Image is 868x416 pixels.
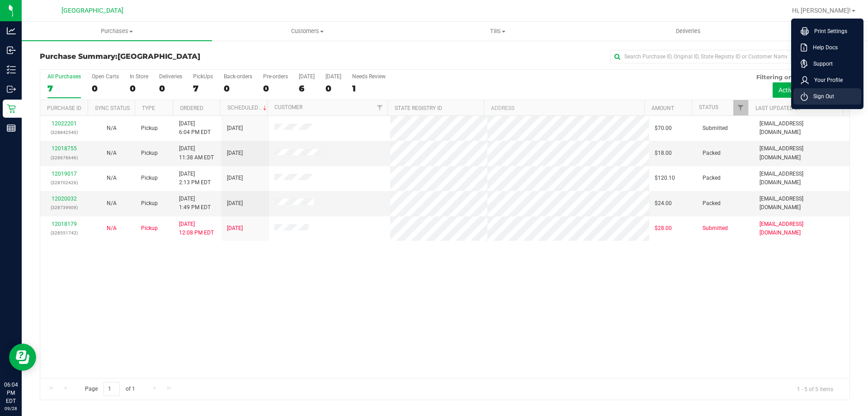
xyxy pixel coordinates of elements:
a: Filter [733,100,748,115]
span: Support [808,59,833,68]
li: Sign Out [793,88,861,105]
div: 7 [47,83,81,94]
inline-svg: Inbound [7,46,16,55]
p: (328739909) [46,203,82,212]
div: 0 [159,83,182,94]
span: Pickup [141,124,158,133]
div: PickUps [193,73,213,80]
p: (328842540) [46,128,82,137]
span: Submitted [703,224,728,233]
div: 0 [263,83,288,94]
span: $120.10 [655,174,675,182]
a: Status [699,104,718,110]
span: [GEOGRAPHIC_DATA] [118,52,200,61]
div: 0 [325,83,341,94]
button: N/A [107,199,117,208]
inline-svg: Retail [7,104,16,113]
span: Not Applicable [107,175,117,181]
inline-svg: Reports [7,124,16,133]
span: [EMAIL_ADDRESS][DOMAIN_NAME] [759,170,844,187]
iframe: Resource center [9,344,36,371]
span: [DATE] 6:04 PM EDT [179,120,211,137]
button: N/A [107,174,117,182]
inline-svg: Outbound [7,85,16,94]
a: Type [142,105,155,111]
a: Customer [274,104,302,110]
span: Deliveries [664,27,713,35]
inline-svg: Analytics [7,26,16,35]
div: Back-orders [224,73,252,80]
span: Help Docs [807,43,838,52]
a: 12020032 [52,196,77,202]
div: All Purchases [47,73,81,80]
div: 1 [352,83,386,94]
p: 09/28 [4,405,18,412]
a: State Registry ID [395,105,442,111]
span: [DATE] [227,149,243,158]
a: Help Docs [801,43,858,52]
p: (328551742) [46,229,82,237]
div: 0 [92,83,119,94]
div: [DATE] [325,73,341,80]
div: Needs Review [352,73,386,80]
span: Tills [403,27,592,35]
a: Tills [402,22,593,41]
span: [DATE] [227,124,243,133]
span: 1 - 5 of 5 items [790,382,840,396]
span: Not Applicable [107,225,117,231]
span: [EMAIL_ADDRESS][DOMAIN_NAME] [759,120,844,137]
div: 0 [224,83,252,94]
a: Deliveries [593,22,783,41]
span: Packed [703,199,721,208]
span: Sign Out [808,92,834,101]
span: Hi, [PERSON_NAME]! [792,7,851,14]
a: 12022201 [52,120,77,127]
span: [DATE] [227,199,243,208]
span: Not Applicable [107,125,117,131]
span: Your Profile [809,76,843,85]
span: Purchases [22,27,212,35]
div: In Store [130,73,148,80]
a: Customers [212,22,402,41]
p: (328676646) [46,153,82,162]
span: $18.00 [655,149,672,158]
span: Page of 1 [77,382,142,396]
span: [DATE] [227,224,243,233]
a: Amount [651,105,674,111]
h3: Purchase Summary: [40,53,310,61]
span: [DATE] 11:38 AM EDT [179,144,214,162]
span: [GEOGRAPHIC_DATA] [61,7,123,14]
a: Last Updated By [755,105,801,111]
div: 7 [193,83,213,94]
a: Ordered [180,105,203,111]
inline-svg: Inventory [7,65,16,74]
span: [EMAIL_ADDRESS][DOMAIN_NAME] [759,195,844,212]
span: [EMAIL_ADDRESS][DOMAIN_NAME] [759,220,844,237]
a: Purchase ID [47,105,81,111]
span: [DATE] 1:49 PM EDT [179,195,211,212]
div: Open Carts [92,73,119,80]
span: Pickup [141,174,158,182]
a: Support [801,59,858,68]
span: Pickup [141,149,158,158]
button: Active only [773,82,815,98]
div: [DATE] [299,73,315,80]
a: 12019017 [52,171,77,177]
a: Sync Status [95,105,130,111]
span: Not Applicable [107,150,117,156]
span: Pickup [141,199,158,208]
button: N/A [107,224,117,233]
span: Pickup [141,224,158,233]
span: Print Settings [809,27,847,36]
button: N/A [107,124,117,133]
span: Packed [703,174,721,182]
a: 12018755 [52,145,77,152]
span: [DATE] 2:13 PM EDT [179,170,211,187]
span: $70.00 [655,124,672,133]
span: Customers [212,27,402,35]
a: Scheduled [227,105,269,111]
button: N/A [107,149,117,158]
span: $28.00 [655,224,672,233]
th: Address [484,100,644,116]
span: Filtering on status: [756,73,815,81]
